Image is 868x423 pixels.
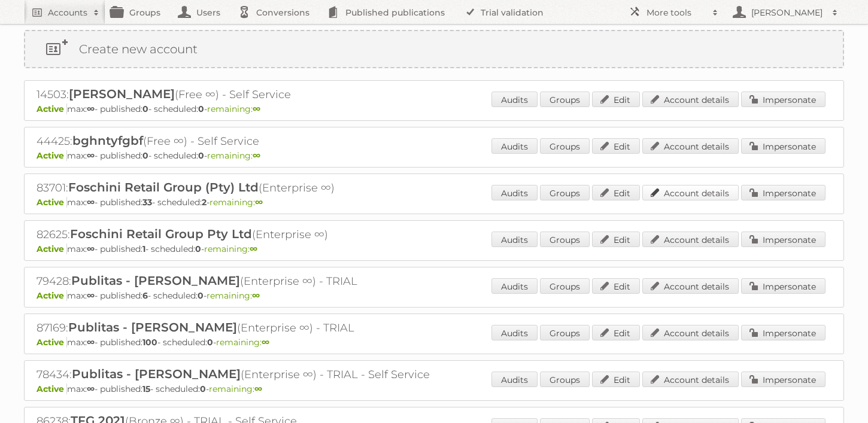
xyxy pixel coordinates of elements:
[37,273,456,289] h2: 79428: (Enterprise ∞) - TRIAL
[540,138,590,154] a: Groups
[72,367,241,381] span: Publitas - [PERSON_NAME]
[642,138,739,154] a: Account details
[592,232,640,247] a: Edit
[491,232,538,247] a: Audits
[202,197,207,208] strong: 2
[741,372,825,387] a: Impersonate
[37,337,67,348] span: Active
[540,185,590,200] a: Groups
[741,278,825,294] a: Impersonate
[491,138,538,154] a: Audits
[252,290,260,301] strong: ∞
[37,197,831,208] p: max: - published: - scheduled: -
[142,290,148,301] strong: 6
[37,244,831,254] p: max: - published: - scheduled: -
[642,278,739,294] a: Account details
[200,384,206,394] strong: 0
[68,180,259,194] span: Foschini Retail Group (Pty) Ltd
[87,244,95,254] strong: ∞
[142,244,145,254] strong: 1
[37,150,831,161] p: max: - published: - scheduled: -
[207,337,213,348] strong: 0
[37,197,67,208] span: Active
[540,372,590,387] a: Groups
[87,197,95,208] strong: ∞
[48,7,87,19] h2: Accounts
[647,7,706,19] h2: More tools
[37,367,456,382] h2: 78434: (Enterprise ∞) - TRIAL - Self Service
[741,138,825,154] a: Impersonate
[87,384,95,394] strong: ∞
[491,92,538,107] a: Audits
[254,384,262,394] strong: ∞
[741,185,825,200] a: Impersonate
[741,325,825,340] a: Impersonate
[195,244,201,254] strong: 0
[216,337,269,348] span: remaining:
[642,325,739,340] a: Account details
[37,384,831,394] p: max: - published: - scheduled: -
[642,372,739,387] a: Account details
[198,150,204,161] strong: 0
[87,104,95,114] strong: ∞
[142,337,157,348] strong: 100
[207,104,260,114] span: remaining:
[69,87,175,101] span: [PERSON_NAME]
[250,244,257,254] strong: ∞
[37,104,67,114] span: Active
[253,104,260,114] strong: ∞
[198,104,204,114] strong: 0
[204,244,257,254] span: remaining:
[748,7,826,19] h2: [PERSON_NAME]
[741,232,825,247] a: Impersonate
[70,227,252,241] span: Foschini Retail Group Pty Ltd
[68,320,237,334] span: Publitas - [PERSON_NAME]
[25,31,843,67] a: Create new account
[142,384,150,394] strong: 15
[491,185,538,200] a: Audits
[71,273,240,288] span: Publitas - [PERSON_NAME]
[209,384,262,394] span: remaining:
[37,227,456,242] h2: 82625: (Enterprise ∞)
[642,232,739,247] a: Account details
[37,150,67,161] span: Active
[210,197,263,208] span: remaining:
[198,290,204,301] strong: 0
[37,290,831,301] p: max: - published: - scheduled: -
[491,278,538,294] a: Audits
[540,325,590,340] a: Groups
[207,290,260,301] span: remaining:
[741,92,825,107] a: Impersonate
[540,232,590,247] a: Groups
[37,384,67,394] span: Active
[37,180,456,196] h2: 83701: (Enterprise ∞)
[592,325,640,340] a: Edit
[37,104,831,114] p: max: - published: - scheduled: -
[592,138,640,154] a: Edit
[87,290,95,301] strong: ∞
[642,185,739,200] a: Account details
[491,325,538,340] a: Audits
[142,150,148,161] strong: 0
[262,337,269,348] strong: ∞
[207,150,260,161] span: remaining:
[642,92,739,107] a: Account details
[592,278,640,294] a: Edit
[37,320,456,336] h2: 87169: (Enterprise ∞) - TRIAL
[491,372,538,387] a: Audits
[255,197,263,208] strong: ∞
[87,150,95,161] strong: ∞
[592,92,640,107] a: Edit
[540,278,590,294] a: Groups
[87,337,95,348] strong: ∞
[37,87,456,102] h2: 14503: (Free ∞) - Self Service
[142,104,148,114] strong: 0
[37,133,456,149] h2: 44425: (Free ∞) - Self Service
[540,92,590,107] a: Groups
[592,185,640,200] a: Edit
[592,372,640,387] a: Edit
[37,244,67,254] span: Active
[253,150,260,161] strong: ∞
[37,337,831,348] p: max: - published: - scheduled: -
[72,133,143,148] span: bghntyfgbf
